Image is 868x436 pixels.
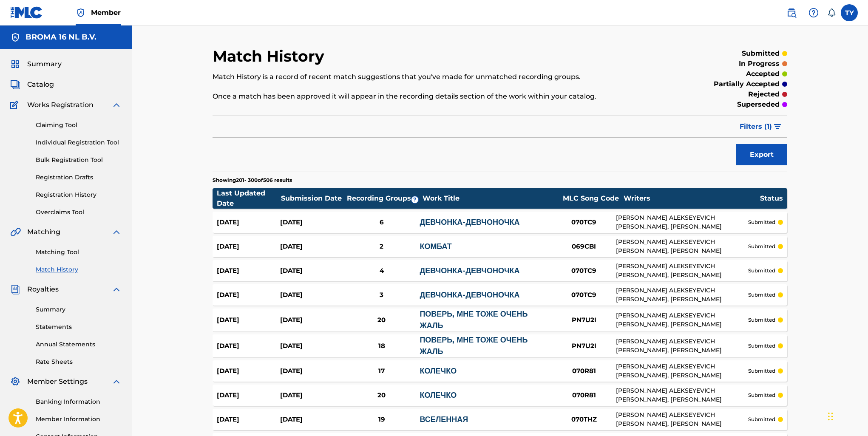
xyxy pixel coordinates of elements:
[10,6,43,19] img: MLC Logo
[36,208,122,217] a: Overclaims Tool
[36,156,122,164] a: Bulk Registration Tool
[213,91,655,102] p: Once a match has been approved it will appear in the recording details section of the work within...
[748,342,775,350] p: submitted
[217,315,280,325] div: [DATE]
[27,284,59,294] span: Royalties
[10,100,21,110] img: Works Registration
[844,294,868,362] iframe: Resource Center
[91,8,121,17] span: Member
[343,266,420,276] div: 4
[217,391,280,400] div: [DATE]
[343,218,420,227] div: 6
[36,357,122,366] a: Rate Sheets
[748,367,775,375] p: submitted
[10,59,20,69] img: Summary
[217,290,280,300] div: [DATE]
[36,397,122,406] a: Banking Information
[420,391,457,400] a: КОЛЕЧКО
[343,290,420,300] div: 3
[10,79,20,90] img: Catalog
[217,242,280,252] div: [DATE]
[280,315,343,325] div: [DATE]
[552,242,616,252] div: 069CBI
[552,266,616,276] div: 070TC9
[27,100,94,110] span: Works Registration
[748,267,775,275] p: submitted
[420,218,519,227] a: ДЕВЧОНКА-ДЕВЧОНОЧКА
[280,366,343,376] div: [DATE]
[552,341,616,351] div: PN7U2I
[786,8,797,18] img: search
[280,415,343,425] div: [DATE]
[36,305,122,314] a: Summary
[213,47,329,66] h2: Match History
[217,341,280,351] div: [DATE]
[280,266,343,276] div: [DATE]
[616,262,748,280] div: [PERSON_NAME] ALEKSEYEVICH [PERSON_NAME], [PERSON_NAME]
[420,415,468,424] a: ВСЕЛЕННАЯ
[280,391,343,400] div: [DATE]
[217,266,280,276] div: [DATE]
[217,415,280,425] div: [DATE]
[616,411,748,428] div: [PERSON_NAME] ALEKSEYEVICH [PERSON_NAME], [PERSON_NAME]
[36,138,122,147] a: Individual Registration Tool
[552,290,616,300] div: 070TC9
[420,309,528,330] a: ПОВЕРЬ, МНЕ ТОЖЕ ОЧЕНЬ ЖАЛЬ
[827,8,836,17] div: Notifications
[748,291,775,299] p: submitted
[748,89,780,99] p: rejected
[36,340,122,349] a: Annual Statements
[616,213,748,231] div: [PERSON_NAME] ALEKSEYEVICH [PERSON_NAME], [PERSON_NAME]
[420,242,451,251] a: КОМБАТ
[36,173,122,182] a: Registration Drafts
[346,193,422,204] div: Recording Groups
[343,366,420,376] div: 17
[27,227,60,237] span: Matching
[343,391,420,400] div: 20
[26,32,96,42] h5: BROMA 16 NL B.V.
[616,386,748,404] div: [PERSON_NAME] ALEKSEYEVICH [PERSON_NAME], [PERSON_NAME]
[213,72,655,82] p: Match History is a record of recent match suggestions that you've made for unmatched recording gr...
[111,284,122,294] img: expand
[740,122,772,132] span: Filters ( 1 )
[36,121,122,130] a: Claiming Tool
[808,8,819,18] img: help
[805,4,822,21] div: Help
[343,242,420,252] div: 2
[217,218,280,227] div: [DATE]
[420,366,457,376] a: КОЛЕЧКО
[36,415,122,424] a: Member Information
[343,315,420,325] div: 20
[748,218,775,226] p: submitted
[420,266,519,275] a: ДЕВЧОНКА-ДЕВЧОНОЧКА
[748,243,775,250] p: submitted
[10,284,20,294] img: Royalties
[735,116,787,137] button: Filters (1)
[552,391,616,400] div: 070R81
[111,227,122,237] img: expand
[825,395,868,436] div: Виджет чата
[10,79,54,90] a: CatalogCatalog
[739,59,780,69] p: in progress
[36,190,122,199] a: Registration History
[10,59,62,69] a: SummarySummary
[774,124,781,129] img: filter
[76,8,86,18] img: Top Rightsholder
[420,335,528,356] a: ПОВЕРЬ, МНЕ ТОЖЕ ОЧЕНЬ ЖАЛЬ
[36,265,122,274] a: Match History
[111,100,122,110] img: expand
[748,316,775,324] p: submitted
[343,341,420,351] div: 18
[213,176,292,184] p: Showing 201 - 300 of 506 results
[748,391,775,399] p: submitted
[760,193,783,204] div: Status
[423,193,559,204] div: Work Title
[783,4,800,21] a: Public Search
[36,323,122,331] a: Statements
[280,218,343,227] div: [DATE]
[616,337,748,355] div: [PERSON_NAME] ALEKSEYEVICH [PERSON_NAME], [PERSON_NAME]
[10,377,20,387] img: Member Settings
[217,366,280,376] div: [DATE]
[552,415,616,425] div: 070THZ
[10,32,20,42] img: Accounts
